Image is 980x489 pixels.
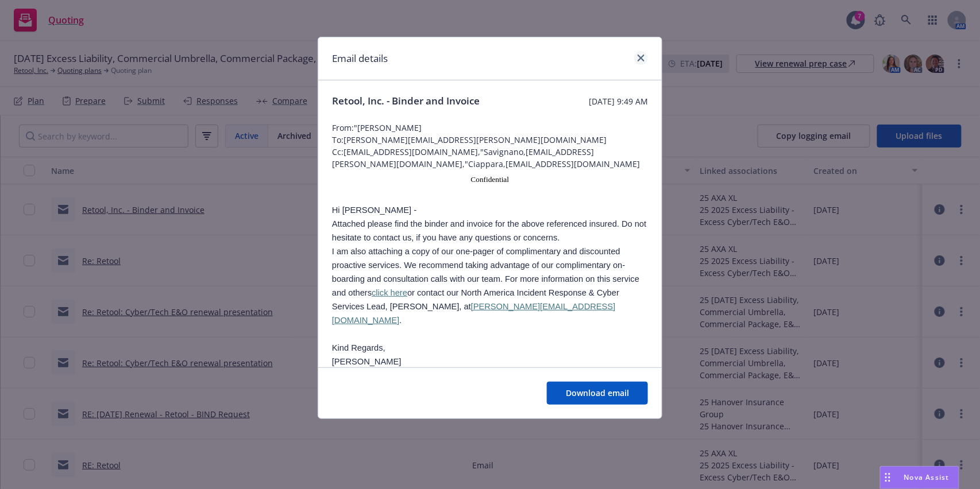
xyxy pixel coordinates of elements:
a: click here [372,288,407,297]
span: Hi [PERSON_NAME] - [332,205,416,215]
a: [PERSON_NAME][EMAIL_ADDRESS][DOMAIN_NAME] [332,301,616,325]
span: [DATE] 9:49 AM [589,95,648,107]
span: [PERSON_NAME] [332,357,402,366]
span: Kind Regards, [332,343,385,352]
span: Nova Assist [904,472,950,482]
span: To: [PERSON_NAME][EMAIL_ADDRESS][PERSON_NAME][DOMAIN_NAME] [332,134,648,146]
a: close [634,51,648,65]
span: . [399,316,402,325]
span: [PERSON_NAME][EMAIL_ADDRESS][DOMAIN_NAME] [332,302,616,325]
p: Confidential [336,174,645,185]
button: Nova Assist [880,466,959,489]
span: Download email [566,387,629,398]
span: From: "[PERSON_NAME] [332,122,648,134]
span: Attached please find the binder and invoice for the above referenced insured. Do not hesitate to ... [332,219,647,242]
div: Drag to move [881,467,895,488]
span: I am also attaching a copy of our one-pager of complimentary and discounted proactive services. W... [332,247,639,297]
h1: Email details [332,51,388,66]
button: Download email [547,382,648,405]
span: Retool, Inc. - Binder and Invoice [332,94,480,108]
span: Cc: [EMAIL_ADDRESS][DOMAIN_NAME],"Savignano,[EMAIL_ADDRESS][PERSON_NAME][DOMAIN_NAME],"Ciappara,[... [332,146,648,170]
span: or contact our North America Incident Response & Cyber Services Lead, [PERSON_NAME], at [332,288,619,311]
span: click here [372,288,407,297]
